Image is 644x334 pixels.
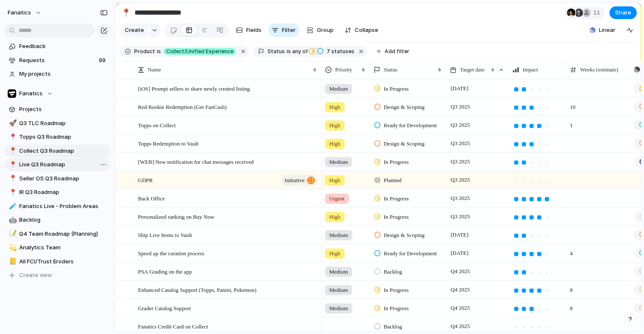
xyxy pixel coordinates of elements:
span: Topps on Collect [138,120,176,130]
span: Projects [19,105,108,114]
button: Collapse [341,23,382,37]
a: 📍Topps Q3 Roadmap [4,131,111,143]
a: 📒All FCI/Trust Eroders [4,255,111,268]
span: Q3 2025 [448,102,472,112]
span: High [329,213,340,221]
span: My projects [19,70,108,78]
span: 4 [566,245,630,258]
span: Status [384,66,397,74]
span: 7 [324,48,331,54]
span: is [287,48,291,55]
span: Medium [329,158,348,166]
a: 📍Seller OS Q3 Roadmap [4,172,111,185]
span: Priority [335,66,352,74]
span: Target date [460,66,485,74]
span: Status [267,48,285,55]
span: In Progress [384,85,409,93]
span: Medium [329,304,348,313]
div: 📍 [9,174,15,183]
button: isany of [285,47,309,56]
div: 🧪 [9,201,15,211]
button: Create [120,23,148,37]
span: Topps Q3 Roadmap [19,133,108,141]
span: 99 [99,56,107,65]
a: 🚀Q3 TLC Roadmap [4,117,111,130]
span: Linear [599,26,615,34]
span: [DATE] [448,248,471,258]
a: 🧪Fanatics Live - Problem Areas [4,200,111,213]
span: Collapse [355,26,378,34]
span: Group [317,26,333,34]
span: Q4 2025 [448,266,472,277]
span: [iOS] Prompt sellers to share newly created listing [138,83,250,93]
span: Ship Live Items to Vault [138,230,192,240]
span: Topps Redemption to Vault [138,138,198,148]
span: Feedback [19,42,108,51]
button: Share [609,6,637,19]
span: In Progress [384,194,409,203]
span: All FCI/Trust Eroders [19,257,108,266]
span: [DATE] [448,230,471,240]
button: fanatics [4,6,46,20]
button: 📍 [119,6,133,20]
div: 📍 [9,160,15,170]
span: Fanatics Credit Card on Collect [138,321,208,331]
span: Requests [19,56,96,65]
span: 10 [566,98,630,111]
span: Impact [523,66,538,74]
button: 📍 [8,188,16,197]
span: Backlog [384,268,402,276]
button: is [155,47,163,56]
div: 🤖 [9,215,15,225]
span: Backlog [384,323,402,331]
div: 📍 [9,132,15,142]
div: 🚀 [9,118,15,128]
button: Group [302,23,338,37]
span: IR Q3 Roadmap [19,188,108,197]
span: Product [134,48,155,55]
a: My projects [4,68,111,80]
span: Q3 2025 [448,120,472,130]
span: Medium [329,268,348,276]
span: Personalized ranking on Buy Now [138,211,214,221]
a: 📍Collect Q3 Roadmap [4,145,111,157]
span: Red Rookie Redemption (Get FanCash) [138,102,227,111]
button: 📍 [8,147,16,155]
span: GDPR [138,175,153,185]
span: 1 [566,117,630,130]
span: In Progress [384,213,409,221]
span: PSA Grading on the app [138,266,192,276]
span: High [329,249,340,258]
span: Design & Scoping [384,103,425,111]
span: Analytics Team [19,243,108,252]
span: Q3 2025 [448,175,472,185]
span: Collect/Unified Experience [166,48,233,55]
span: statuses [324,48,354,55]
span: Add filter [385,48,409,55]
button: 📍 [8,133,16,141]
button: Collect/Unified Experience [162,47,238,56]
span: [DATE] [448,83,471,94]
div: 📝Q4 Team Roadmap (Planning) [4,228,111,240]
span: Collect Q3 Roadmap [19,147,108,155]
span: Fanatics [19,89,43,98]
div: 📍 [9,188,15,197]
span: Q4 2025 [448,285,472,295]
span: In Progress [384,158,409,166]
span: Q3 2025 [448,193,472,203]
span: Create view [19,271,52,280]
span: Back Office [138,193,165,203]
button: initiative [282,175,317,186]
a: 📍Live Q3 Roadmap [4,158,111,171]
div: 📍 [9,146,15,156]
div: 📍 [121,7,131,18]
button: Create view [4,269,111,282]
span: Ready for Development [384,121,437,130]
span: Q4 2025 [448,321,472,331]
span: High [329,103,340,111]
